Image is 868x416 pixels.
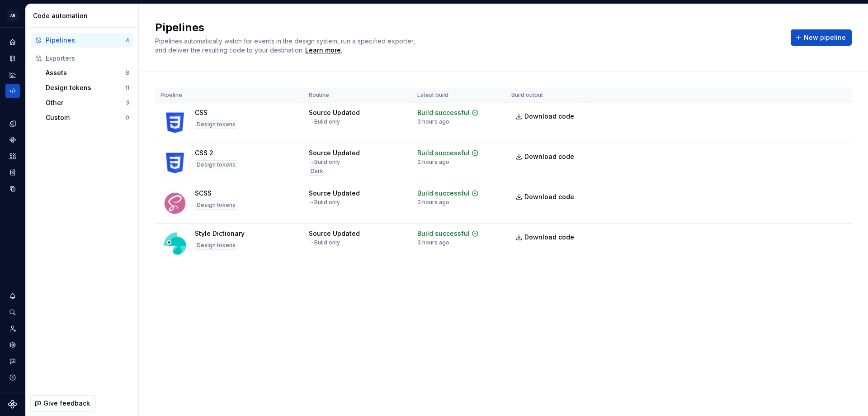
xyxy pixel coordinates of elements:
[5,354,20,368] button: Contact support
[417,239,449,246] div: 3 hours ago
[511,189,580,205] a: Download code
[791,29,852,46] button: New pipeline
[126,37,129,44] div: 4
[46,113,126,122] div: Custom
[195,120,237,129] div: Design tokens
[309,239,340,246] div: → Build only
[309,189,360,198] div: Source Updated
[126,114,129,121] div: 0
[46,54,129,63] div: Exporters
[305,46,341,55] a: Learn more
[524,112,574,121] span: Download code
[195,241,237,250] div: Design tokens
[417,118,449,125] div: 3 hours ago
[46,36,126,45] div: Pipelines
[309,118,340,125] div: → Build only
[155,37,417,54] span: Pipelines automatically watch for events in the design system, run a specified exporter, and deli...
[417,229,470,238] div: Build successful
[8,400,17,409] svg: Supernova Logo
[126,69,129,77] div: 8
[804,33,846,42] span: New pipeline
[43,399,90,408] span: Give feedback
[2,6,24,25] button: AB
[42,81,133,95] button: Design tokens11
[195,160,237,169] div: Design tokens
[303,88,412,103] th: Routine
[5,149,20,163] a: Assets
[5,305,20,320] button: Search ⌘K
[42,66,133,80] button: Assets8
[511,108,580,124] a: Download code
[30,395,96,411] button: Give feedback
[5,338,20,352] a: Settings
[5,84,20,98] a: Code automation
[155,20,780,35] h2: Pipelines
[511,229,580,245] a: Download code
[195,148,213,158] div: CSS 2
[46,83,125,92] div: Design tokens
[506,88,585,103] th: Build output
[5,133,20,147] a: Components
[524,192,574,201] span: Download code
[417,108,470,117] div: Build successful
[309,199,340,206] div: → Build only
[155,88,303,103] th: Pipeline
[412,88,506,103] th: Latest build
[524,152,574,161] span: Download code
[5,165,20,180] a: Storybook stories
[195,229,245,238] div: Style Dictionary
[417,199,449,206] div: 3 hours ago
[511,148,580,165] a: Download code
[5,321,20,336] a: Invite team
[5,35,20,49] a: Home
[46,98,126,107] div: Other
[5,182,20,196] a: Data sources
[195,108,208,117] div: CSS
[42,96,133,110] button: Other3
[5,289,20,303] button: Notifications
[42,110,133,125] button: Custom0
[126,99,129,106] div: 3
[125,84,129,91] div: 11
[46,68,126,77] div: Assets
[417,158,449,166] div: 3 hours ago
[417,148,470,158] div: Build successful
[5,67,20,82] a: Analytics
[309,167,325,176] div: Dark
[524,233,574,242] span: Download code
[31,33,133,48] button: Pipelines4
[5,116,20,131] a: Design tokens
[7,10,18,21] div: AB
[5,51,20,66] a: Documentation
[33,11,135,20] div: Code automation
[309,108,360,117] div: Source Updated
[195,189,212,198] div: SCSS
[195,201,237,210] div: Design tokens
[417,189,470,198] div: Build successful
[309,158,340,166] div: → Build only
[309,229,360,238] div: Source Updated
[304,47,342,54] span: .
[309,148,360,158] div: Source Updated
